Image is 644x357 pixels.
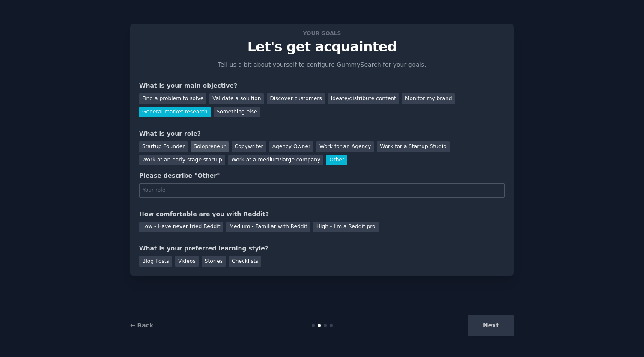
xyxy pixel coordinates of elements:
[175,256,199,267] div: Videos
[316,141,374,152] div: Work for an Agency
[139,183,505,198] input: Your role
[139,39,505,54] p: Let's get acquainted
[139,107,211,118] div: General market research
[214,60,430,69] p: Tell us a bit about yourself to configure GummySearch for your goals.
[232,141,266,152] div: Copywriter
[139,244,505,253] div: What is your preferred learning style?
[269,141,313,152] div: Agency Owner
[326,155,347,166] div: Other
[226,222,310,232] div: Medium - Familiar with Reddit
[402,93,455,104] div: Monitor my brand
[229,256,261,267] div: Checklists
[202,256,226,267] div: Stories
[139,81,505,90] div: What is your main objective?
[139,210,505,219] div: How comfortable are you with Reddit?
[139,171,505,180] div: Please describe "Other"
[139,141,188,152] div: Startup Founder
[301,29,343,38] span: Your goals
[139,222,223,232] div: Low - Have never tried Reddit
[139,129,505,138] div: What is your role?
[313,222,379,232] div: High - I'm a Reddit pro
[328,93,399,104] div: Ideate/distribute content
[130,322,153,329] a: ← Back
[377,141,449,152] div: Work for a Startup Studio
[209,93,264,104] div: Validate a solution
[267,93,325,104] div: Discover customers
[139,256,172,267] div: Blog Posts
[139,155,225,166] div: Work at an early stage startup
[139,93,206,104] div: Find a problem to solve
[228,155,323,166] div: Work at a medium/large company
[214,107,260,118] div: Something else
[191,141,228,152] div: Solopreneur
